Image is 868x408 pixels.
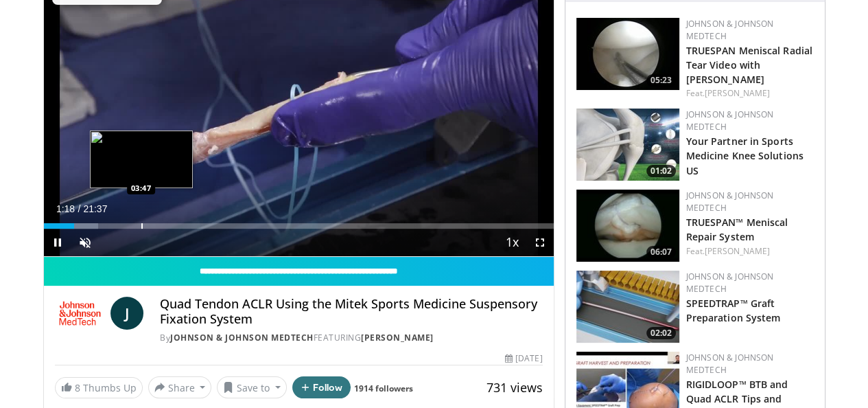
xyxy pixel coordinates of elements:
[686,18,774,42] a: Johnson & Johnson MedTech
[90,131,193,188] img: image.jpeg
[686,216,788,243] a: TRUESPAN™ Meniscal Repair System
[576,190,679,262] a: 06:07
[576,109,679,181] img: 0543fda4-7acd-4b5c-b055-3730b7e439d4.150x105_q85_crop-smart_upscale.jpg
[646,165,676,177] span: 01:02
[576,271,679,343] img: a46a2fe1-2704-4a9e-acc3-1c278068f6c4.150x105_q85_crop-smart_upscale.jpg
[576,18,679,90] a: 05:23
[170,332,314,343] a: Johnson & Johnson MedTech
[361,332,434,343] a: [PERSON_NAME]
[576,109,679,181] a: 01:02
[686,245,814,258] div: Feat.
[576,18,679,90] img: a9cbc79c-1ae4-425c-82e8-d1f73baa128b.150x105_q85_crop-smart_upscale.jpg
[160,297,542,326] h4: Quad Tendon ACLR Using the Mitek Sports Medicine Suspensory Fixation System
[646,246,676,258] span: 06:07
[499,229,526,256] button: Playback Rate
[686,352,774,376] a: Johnson & Johnson MedTech
[686,190,774,214] a: Johnson & Johnson MedTech
[526,229,554,256] button: Fullscreen
[71,229,99,256] button: Unmute
[55,377,143,398] a: 8 Thumbs Up
[160,332,542,344] div: By FEATURING
[705,87,770,99] a: [PERSON_NAME]
[686,44,812,86] a: TRUESPAN Meniscal Radial Tear Video with [PERSON_NAME]
[83,203,107,214] span: 21:37
[56,203,75,214] span: 1:18
[55,297,106,330] img: Johnson & Johnson MedTech
[75,381,80,394] span: 8
[576,190,679,262] img: e42d750b-549a-4175-9691-fdba1d7a6a0f.150x105_q85_crop-smart_upscale.jpg
[686,297,781,324] a: SPEEDTRAP™ Graft Preparation System
[486,379,543,396] span: 731 views
[686,135,804,177] a: Your Partner in Sports Medicine Knee Solutions US
[148,376,212,398] button: Share
[217,376,287,398] button: Save to
[110,297,143,330] a: J
[646,327,676,339] span: 02:02
[292,376,351,398] button: Follow
[44,223,554,229] div: Progress Bar
[505,352,542,365] div: [DATE]
[686,87,814,100] div: Feat.
[354,383,413,394] a: 1914 followers
[686,271,774,295] a: Johnson & Johnson MedTech
[646,74,676,87] span: 05:23
[78,203,81,214] span: /
[44,229,71,256] button: Pause
[705,245,770,257] a: [PERSON_NAME]
[686,109,774,133] a: Johnson & Johnson MedTech
[576,271,679,343] a: 02:02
